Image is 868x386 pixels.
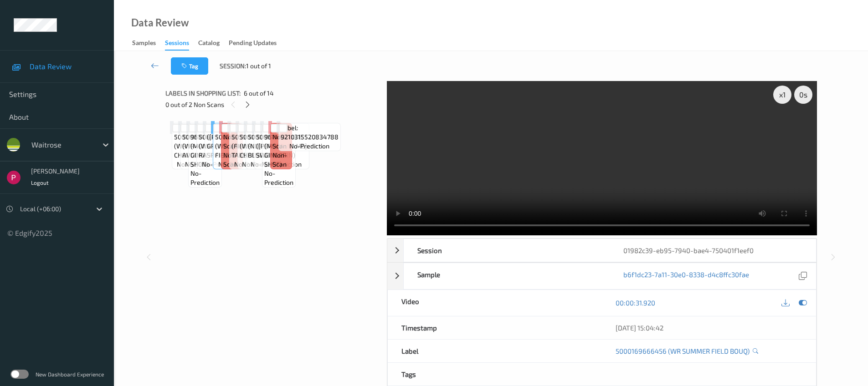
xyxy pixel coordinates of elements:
[229,38,277,50] div: Pending Updates
[215,123,262,160] span: Label: 5000169666456 (WR SUMMER FIELD BOUQ)
[388,316,602,339] div: Timestamp
[165,38,189,51] div: Sessions
[165,37,198,51] a: Sessions
[165,99,380,110] div: 0 out of 2 Non Scans
[246,61,271,71] span: 1 out of 1
[404,239,610,262] div: Session
[616,298,655,307] a: 00:00:31.920
[132,37,165,50] a: Samples
[388,290,602,316] div: Video
[198,38,220,50] div: Catalog
[264,169,293,187] span: no-prediction
[610,239,816,262] div: 01982c39-eb95-7940-bae4-750401f1eef0
[231,123,277,160] span: Label: 5059001017499 (FINISH LEMON TABS)
[207,123,258,151] span: Label: 02994789 ([PERSON_NAME] GREEN KIWI)
[171,57,208,75] button: Tag
[182,123,228,160] span: Label: 5000169015926 (WR PR AVOCADOS)
[773,86,791,104] div: x 1
[131,18,189,27] div: Data Review
[174,123,220,160] span: Label: 5000169304136 (WR PAINS AU CHOCOLAT)
[229,37,286,50] a: Pending Updates
[251,160,291,169] span: no-prediction
[272,123,290,151] span: Label: Non-Scan
[190,123,220,169] span: Label: 96147450 (MOJU GINGER SHOT)
[199,123,245,160] span: Label: 5063210005253 (WR NO1 SPEC RASPBERR)
[388,363,602,386] div: Tags
[223,123,241,151] span: Label: Non-Scan
[244,89,274,98] span: 6 out of 14
[198,37,229,50] a: Catalog
[616,323,802,332] div: [DATE] 15:04:42
[220,61,246,71] span: Session:
[240,123,285,160] span: Label: 5000169167236 (WR COTTAGE CHEESE)
[281,123,339,142] span: Label: 9210315520834788
[218,160,258,169] span: no-prediction
[387,239,817,262] div: Session01982c39-eb95-7940-bae4-750401f1eef0
[616,346,750,356] a: 5000169666456 (WR SUMMER FIELD BOUQ)
[388,340,602,362] div: Label
[177,160,217,169] span: no-prediction
[165,89,241,98] span: Labels in shopping list:
[262,160,302,169] span: no-prediction
[234,160,274,169] span: no-prediction
[256,123,307,160] span: Label: 5000169062128 ([PERSON_NAME] SWEETCORN)
[190,169,220,187] span: no-prediction
[242,160,282,169] span: no-prediction
[202,160,242,169] span: no-prediction
[132,38,156,50] div: Samples
[264,123,293,169] span: Label: 96147450 (MOJU GINGER SHOT)
[289,142,329,151] span: no-prediction
[185,160,225,169] span: no-prediction
[223,151,241,169] span: non-scan
[212,151,252,160] span: no-prediction
[272,151,290,169] span: non-scan
[248,123,293,160] span: Label: 5000169662021 (NO1 SPEC BLUEBERRIES)
[623,270,749,282] a: b6f1dc23-7a11-30e0-8338-d4c8ffc30fae
[387,263,817,289] div: Sampleb6f1dc23-7a11-30e0-8338-d4c8ffc30fae
[404,263,610,289] div: Sample
[794,86,812,104] div: 0 s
